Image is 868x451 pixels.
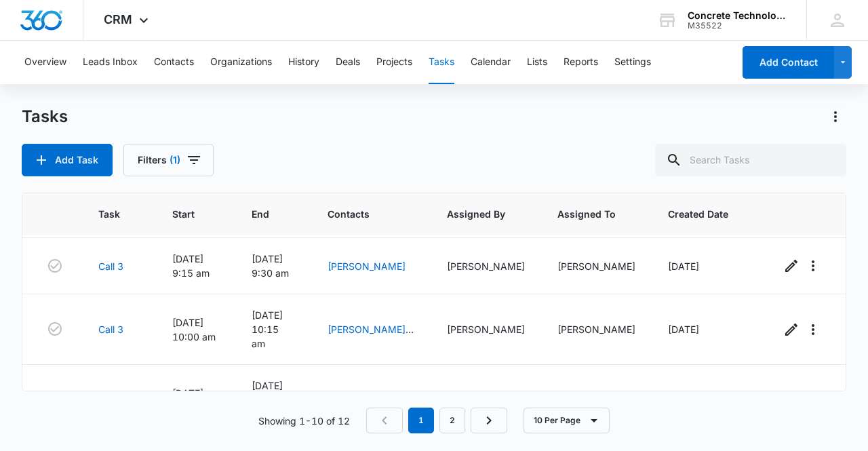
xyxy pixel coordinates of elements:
span: Contacts [328,207,395,221]
nav: Pagination [366,408,507,433]
span: [DATE] 10:00 am [172,317,216,342]
button: Settings [614,41,651,84]
span: [DATE] [668,323,699,335]
span: [DATE] 10:00 am [172,387,216,413]
div: [PERSON_NAME] [447,259,525,273]
button: Leads Inbox [83,41,138,84]
button: Actions [825,106,846,128]
span: CRM [104,12,132,26]
span: Task [98,207,120,221]
div: [PERSON_NAME] [557,259,635,273]
a: [PERSON_NAME] Concreteboss [328,323,414,349]
a: Call 3 [98,322,123,336]
button: Filters(1) [123,144,214,176]
div: [PERSON_NAME] [447,322,525,336]
p: Showing 1-10 of 12 [258,414,350,428]
button: Projects [376,41,412,84]
span: [DATE] 10:15 am [252,309,283,349]
div: [PERSON_NAME] [557,322,635,336]
button: Contacts [154,41,194,84]
div: account name [688,10,787,21]
div: account id [688,21,787,31]
button: Organizations [210,41,272,84]
a: Call 3 [98,259,123,273]
span: Assigned By [447,207,505,221]
a: Page 2 [439,408,465,433]
a: [PERSON_NAME] [328,260,406,272]
span: End [252,207,275,221]
a: Next Page [471,408,507,433]
span: Assigned To [557,207,616,221]
span: [DATE] [668,260,699,272]
button: 10 Per Page [524,408,610,433]
button: Calendar [471,41,511,84]
span: (1) [170,155,180,165]
h1: Tasks [22,106,68,127]
input: Search Tasks [655,144,846,176]
button: Reports [564,41,598,84]
button: Deals [336,41,360,84]
button: Lists [527,41,547,84]
span: [DATE] 9:15 am [172,253,210,279]
span: [DATE] 10:15 am [252,380,283,420]
span: Created Date [668,207,728,221]
span: [DATE] 9:30 am [252,253,289,279]
button: Tasks [429,41,454,84]
button: Add Task [22,144,113,176]
em: 1 [408,408,434,433]
button: Add Contact [743,46,834,79]
button: Overview [24,41,66,84]
span: Start [172,207,199,221]
button: History [288,41,319,84]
